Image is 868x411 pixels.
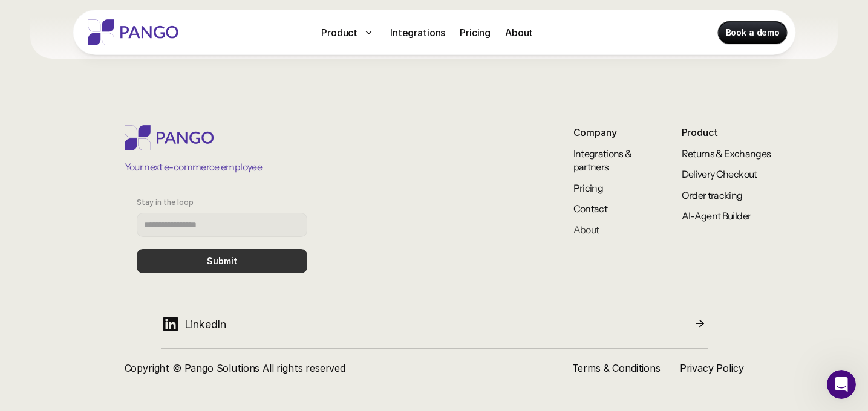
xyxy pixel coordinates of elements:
[161,309,708,349] a: LinkedIn
[385,23,450,42] a: Integrations
[719,22,787,44] a: Book a demo
[682,125,779,140] p: Product
[390,25,445,40] p: Integrations
[321,25,357,40] p: Product
[573,147,633,173] a: Integrations & partners
[573,125,640,140] p: Company
[125,160,262,173] p: Your next e-commerce employee
[680,362,744,374] a: Privacy Policy
[573,224,599,236] a: About
[125,361,553,375] p: Copyright © Pango Solutions All rights reserved
[573,202,608,215] a: Contact
[455,23,495,42] a: Pricing
[827,370,856,399] iframe: Intercom live chat
[682,189,743,201] a: Order tracking
[572,362,661,374] a: Terms & Conditions
[207,256,237,267] p: Submit
[682,147,771,160] a: Returns & Exchanges
[137,213,307,237] input: Stay in the loop
[460,25,491,40] p: Pricing
[137,249,307,273] button: Submit
[682,168,757,180] a: Delivery Checkout
[682,210,751,222] a: AI-Agent Builder
[500,23,538,42] a: About
[505,25,533,40] p: About
[137,198,194,207] p: Stay in the loop
[184,316,227,332] p: LinkedIn
[573,182,604,194] a: Pricing
[726,27,780,39] p: Book a demo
